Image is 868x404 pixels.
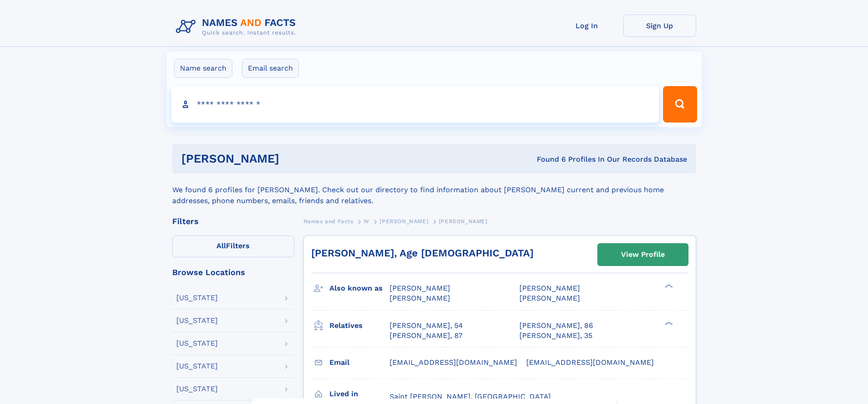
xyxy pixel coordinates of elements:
[364,215,370,227] a: W
[439,218,488,225] span: [PERSON_NAME]
[172,174,696,206] div: We found 6 profiles for [PERSON_NAME]. Check out our directory to find information about [PERSON_...
[526,358,654,367] span: [EMAIL_ADDRESS][DOMAIN_NAME]
[623,15,696,37] a: Sign Up
[390,358,517,367] span: [EMAIL_ADDRESS][DOMAIN_NAME]
[390,284,450,292] span: [PERSON_NAME]
[621,244,665,265] div: View Profile
[390,392,551,401] span: Saint [PERSON_NAME], [GEOGRAPHIC_DATA]
[408,154,687,164] div: Found 6 Profiles In Our Records Database
[176,385,218,393] div: [US_STATE]
[329,386,390,402] h3: Lived in
[181,153,408,164] h1: [PERSON_NAME]
[172,15,303,39] img: Logo Names and Facts
[216,241,226,250] span: All
[390,331,462,341] a: [PERSON_NAME], 87
[171,86,659,123] input: search input
[519,294,580,302] span: [PERSON_NAME]
[519,331,592,341] a: [PERSON_NAME], 35
[364,218,370,225] span: W
[329,281,390,296] h3: Also known as
[663,283,673,289] div: ❯
[176,340,218,347] div: [US_STATE]
[380,215,428,227] a: [PERSON_NAME]
[329,318,390,333] h3: Relatives
[172,268,294,276] div: Browse Locations
[663,320,673,326] div: ❯
[380,218,428,225] span: [PERSON_NAME]
[176,317,218,324] div: [US_STATE]
[519,284,580,292] span: [PERSON_NAME]
[303,215,354,227] a: Names and Facts
[174,59,232,78] label: Name search
[519,321,593,331] a: [PERSON_NAME], 86
[598,244,688,266] a: View Profile
[176,294,218,302] div: [US_STATE]
[172,235,294,257] label: Filters
[242,59,299,78] label: Email search
[550,15,623,37] a: Log In
[390,294,450,302] span: [PERSON_NAME]
[176,363,218,370] div: [US_STATE]
[172,217,294,225] div: Filters
[663,86,697,123] button: Search Button
[390,321,463,331] a: [PERSON_NAME], 54
[329,355,390,370] h3: Email
[311,247,534,259] a: [PERSON_NAME], Age [DEMOGRAPHIC_DATA]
